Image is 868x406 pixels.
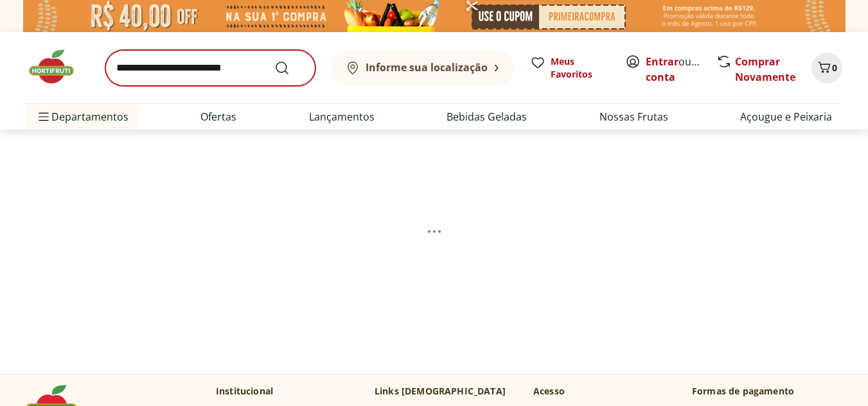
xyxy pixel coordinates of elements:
[309,109,375,124] a: Lançamentos
[735,55,795,84] a: Comprar Novamente
[36,101,51,132] button: Menu
[646,55,678,69] a: Entrar
[274,60,305,76] button: Submit Search
[551,55,610,81] span: Meus Favoritos
[533,385,565,398] p: Acesso
[200,109,236,124] a: Ofertas
[692,385,842,398] p: Formas de pagamento
[646,54,703,85] span: ou
[599,109,668,124] a: Nossas Frutas
[36,101,128,132] span: Departamentos
[740,109,832,124] a: Açougue e Peixaria
[530,55,610,81] a: Meus Favoritos
[105,50,315,86] input: search
[375,385,506,398] p: Links [DEMOGRAPHIC_DATA]
[216,385,273,398] p: Institucional
[832,62,837,74] span: 0
[646,55,716,84] a: Criar conta
[447,109,527,124] a: Bebidas Geladas
[811,53,842,83] button: Carrinho
[26,47,90,86] img: Hortifruti
[331,50,515,86] button: Informe sua localização
[366,60,488,74] b: Informe sua localização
